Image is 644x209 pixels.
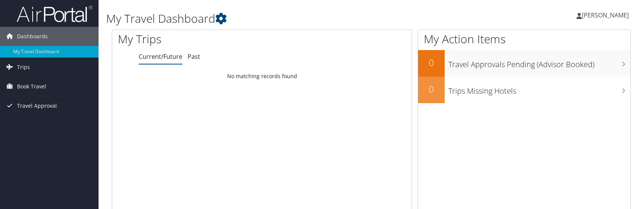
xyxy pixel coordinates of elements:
span: Book Travel [17,77,46,96]
h3: Trips Missing Hotels [448,82,630,96]
span: Travel Approval [17,96,57,115]
a: 0Travel Approvals Pending (Advisor Booked) [418,50,630,77]
h1: My Travel Dashboard [106,11,460,27]
span: Dashboards [17,27,48,46]
td: No matching records found [112,69,412,83]
a: Current/Future [139,52,182,61]
a: 0Trips Missing Hotels [418,77,630,103]
a: Past [188,52,200,61]
h1: My Action Items [418,31,630,47]
span: Trips [17,58,30,77]
span: [PERSON_NAME] [582,11,629,19]
img: airportal-logo.png [17,5,92,23]
h2: 0 [418,83,445,96]
h2: 0 [418,56,445,69]
h1: My Trips [118,31,281,47]
h3: Travel Approvals Pending (Advisor Booked) [448,55,630,70]
a: [PERSON_NAME] [577,4,636,27]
